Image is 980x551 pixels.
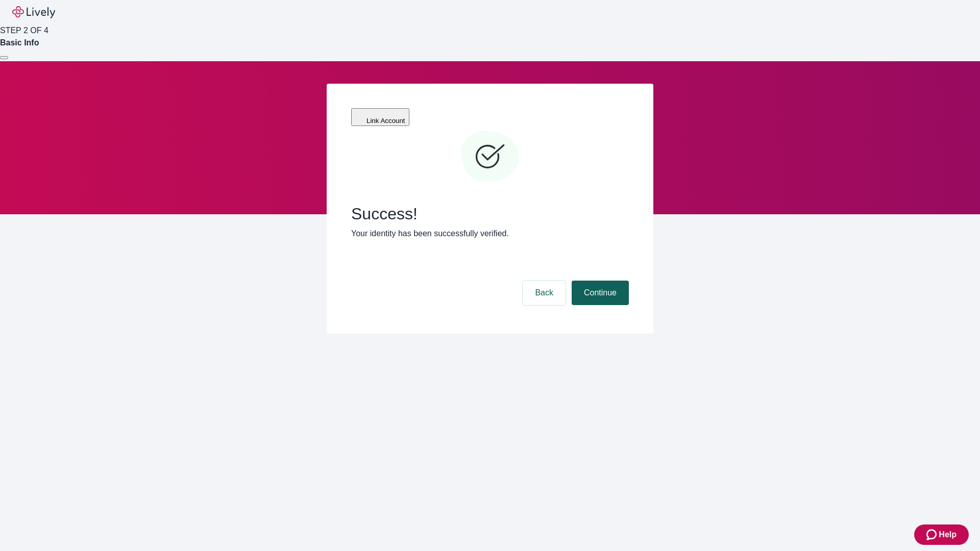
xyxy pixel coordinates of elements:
button: Zendesk support iconHelp [914,524,969,545]
svg: Zendesk support icon [926,529,939,541]
button: Continue [572,281,629,305]
svg: Checkmark icon [459,127,521,188]
p: Your identity has been successfully verified. [351,228,629,240]
span: Success! [351,204,629,223]
img: Lively [12,6,55,18]
span: Help [939,529,957,541]
button: Back [523,281,566,305]
button: Link Account [351,108,409,126]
